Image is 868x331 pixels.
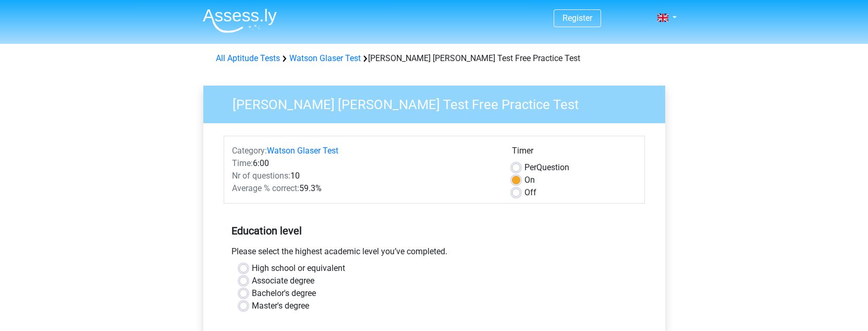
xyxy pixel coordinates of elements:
[232,171,290,181] span: Nr of questions:
[212,52,657,65] div: [PERSON_NAME] [PERSON_NAME] Test Free Practice Test
[232,158,253,168] span: Time:
[563,13,592,23] a: Register
[252,300,309,312] label: Master's degree
[232,146,267,156] span: Category:
[224,157,504,170] div: 6:00
[252,275,314,287] label: Associate degree
[524,161,569,174] label: Question
[267,146,338,156] a: Watson Glaser Test
[524,174,535,186] label: On
[512,145,637,161] div: Timer
[224,245,645,262] div: Please select the highest academic level you’ve completed.
[289,53,361,63] a: Watson Glaser Test
[224,170,504,182] div: 10
[231,220,637,241] h5: Education level
[524,162,536,172] span: Per
[524,186,536,199] label: Off
[203,8,277,33] img: Assessly
[252,262,345,275] label: High school or equivalent
[220,92,657,113] h3: [PERSON_NAME] [PERSON_NAME] Test Free Practice Test
[224,182,504,195] div: 59.3%
[216,53,280,63] a: All Aptitude Tests
[252,287,316,300] label: Bachelor's degree
[232,183,299,193] span: Average % correct:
